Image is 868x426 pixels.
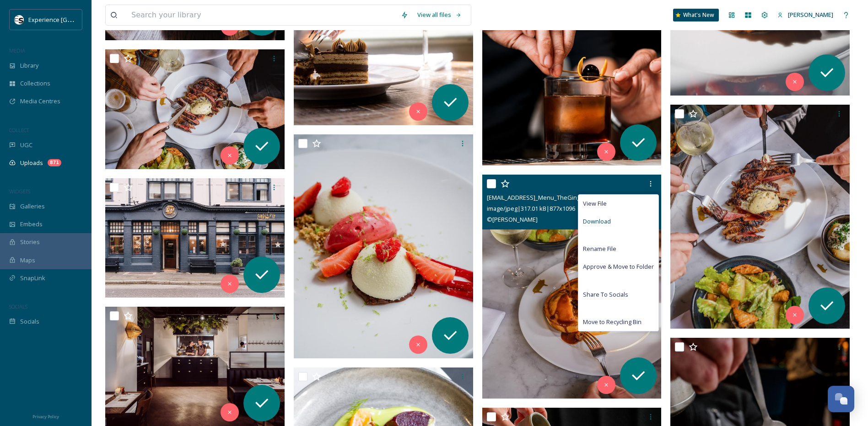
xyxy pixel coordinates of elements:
[9,188,30,195] span: WIDGETS
[673,9,719,21] a: What's New
[583,199,607,208] span: View File
[670,105,850,329] img: ext_1755532868.314184_xdbphotography@gmail.com-SM_Menu_TheGingerPig-54.JPG
[20,317,39,326] span: Socials
[48,159,61,166] div: 871
[28,15,119,24] span: Experience [GEOGRAPHIC_DATA]
[105,49,285,169] img: ext_1755532868.254506_xdbphotography@gmail.com-SM_Menu_TheGingerPig-51 (1).JPG
[32,414,59,420] span: Privacy Policy
[788,11,833,19] span: [PERSON_NAME]
[20,79,50,88] span: Collections
[583,245,616,253] span: Rename File
[583,318,642,326] span: Move to Recycling Bin
[487,204,575,213] span: image/jpeg | 317.01 kB | 877 x 1096
[15,15,24,24] img: WSCC%20ES%20Socials%20Icon%20-%20Secondary%20-%20Black.jpg
[294,134,473,358] img: ext_1755532868.085244_xdbphotography@gmail.com-SM_Menu_GingerPigHove-19.JPG
[828,386,854,412] button: Open Chat
[20,256,35,265] span: Maps
[20,97,60,106] span: Media Centres
[20,202,45,211] span: Galleries
[20,159,43,167] span: Uploads
[9,303,27,310] span: SOCIALS
[482,175,662,399] img: ext_1755532868.642705_xdbphotography@gmail.com-SM_Menu_TheGingerPig-61 (3).JPG
[20,141,32,149] span: UGC
[583,290,628,299] span: Share To Socials
[20,238,40,246] span: Stories
[583,217,611,226] span: Download
[20,61,38,70] span: Library
[9,47,25,54] span: MEDIA
[20,274,45,282] span: SnapLink
[127,5,396,25] input: Search your library
[20,220,43,229] span: Embeds
[487,193,621,202] span: [EMAIL_ADDRESS]_Menu_TheGingerPig-61 (3).JPG
[9,127,29,133] span: COLLECT
[105,178,285,298] img: ext_1755532867.451406_xdbphotography@gmail.com-SM_Exterior_TheGIngerPig01 (1).JPG
[32,410,59,421] a: Privacy Policy
[773,6,838,24] a: [PERSON_NAME]
[583,262,654,271] span: Approve & Move to Folder
[487,215,538,224] span: © [PERSON_NAME]
[413,6,466,24] a: View all files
